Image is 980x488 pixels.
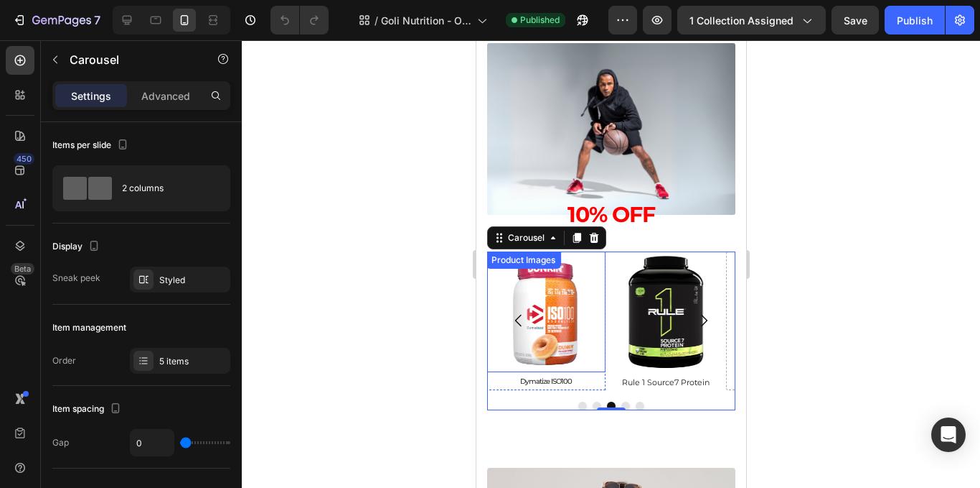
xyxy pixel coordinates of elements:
div: Beta [11,263,34,275]
button: 1 collection assigned [677,6,826,34]
div: Undo/Redo [270,6,329,34]
input: Auto [131,430,174,456]
button: Save [831,6,879,34]
button: 7 [6,6,107,34]
div: 450 [14,153,34,165]
div: Order [52,354,76,367]
div: Styled [159,274,227,287]
div: Gap [52,436,69,449]
p: 7 [94,11,100,29]
div: Open Intercom Messenger [931,418,966,452]
span: Goli Nutrition - Otros productos [381,13,471,28]
p: Carousel [70,51,192,68]
button: Publish [885,6,945,34]
div: Item management [52,321,126,334]
span: Save [844,14,867,27]
div: 5 items [159,355,227,368]
p: Advanced [141,88,190,103]
div: Publish [897,13,933,28]
div: 2 columns [122,172,209,205]
iframe: Design area [476,40,746,488]
div: Item spacing [52,400,124,419]
p: Settings [71,88,111,103]
span: / [374,13,378,28]
div: Sneak peek [52,272,100,285]
div: Display [52,237,103,257]
div: Items per slide [52,136,131,155]
span: 1 collection assigned [689,13,793,28]
span: Published [520,14,560,27]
